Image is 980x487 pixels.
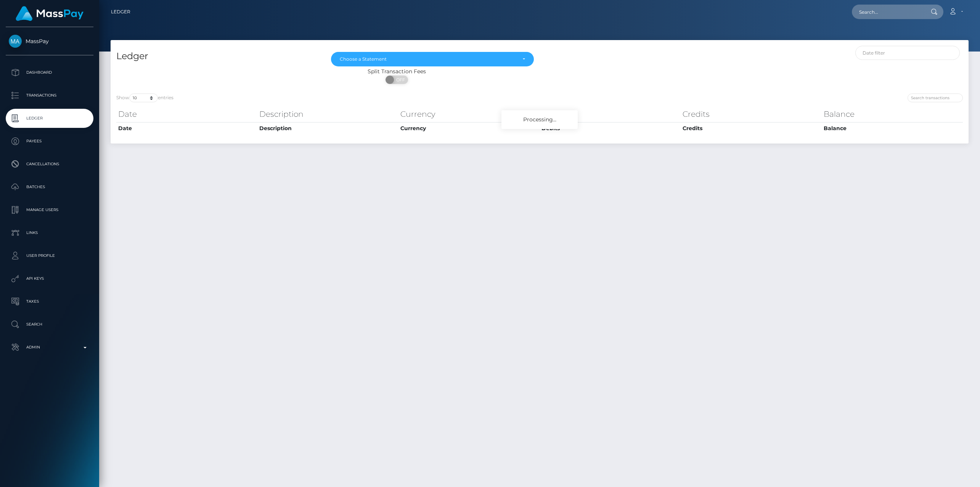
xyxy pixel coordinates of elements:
[6,246,93,265] a: User Profile
[6,86,93,105] a: Transactions
[6,269,93,288] a: API Keys
[6,155,93,174] a: Cancellations
[855,46,960,60] input: Date filter
[331,52,534,66] button: Choose a Statement
[6,338,93,357] a: Admin
[390,76,409,84] span: OFF
[6,315,93,334] a: Search
[111,4,130,20] a: Ledger
[6,223,93,242] a: Links
[9,113,90,124] p: Ledger
[852,5,924,19] input: Search...
[116,50,320,63] h4: Ledger
[9,35,22,48] img: MassPay
[681,106,822,122] th: Credits
[6,177,93,197] a: Batches
[9,135,90,147] p: Payees
[540,122,681,134] th: Debits
[9,181,90,193] p: Batches
[116,122,257,134] th: Date
[501,110,578,129] div: Processing...
[9,342,90,353] p: Admin
[111,68,683,76] div: Split Transaction Fees
[9,158,90,170] p: Cancellations
[9,273,90,284] p: API Keys
[116,106,257,122] th: Date
[9,227,90,239] p: Links
[822,106,963,122] th: Balance
[6,38,93,45] span: MassPay
[9,67,90,78] p: Dashboard
[9,319,90,330] p: Search
[398,122,540,134] th: Currency
[681,122,822,134] th: Credits
[9,90,90,101] p: Transactions
[908,94,963,102] input: Search transactions
[9,204,90,216] p: Manage Users
[6,200,93,219] a: Manage Users
[822,122,963,134] th: Balance
[9,296,90,307] p: Taxes
[6,109,93,128] a: Ledger
[6,292,93,311] a: Taxes
[9,250,90,261] p: User Profile
[116,94,174,102] label: Show entries
[540,106,681,122] th: Debits
[16,6,84,21] img: MassPay Logo
[257,122,398,134] th: Description
[398,106,540,122] th: Currency
[129,94,158,102] select: Showentries
[6,63,93,82] a: Dashboard
[340,56,517,62] div: Choose a Statement
[6,132,93,151] a: Payees
[257,106,398,122] th: Description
